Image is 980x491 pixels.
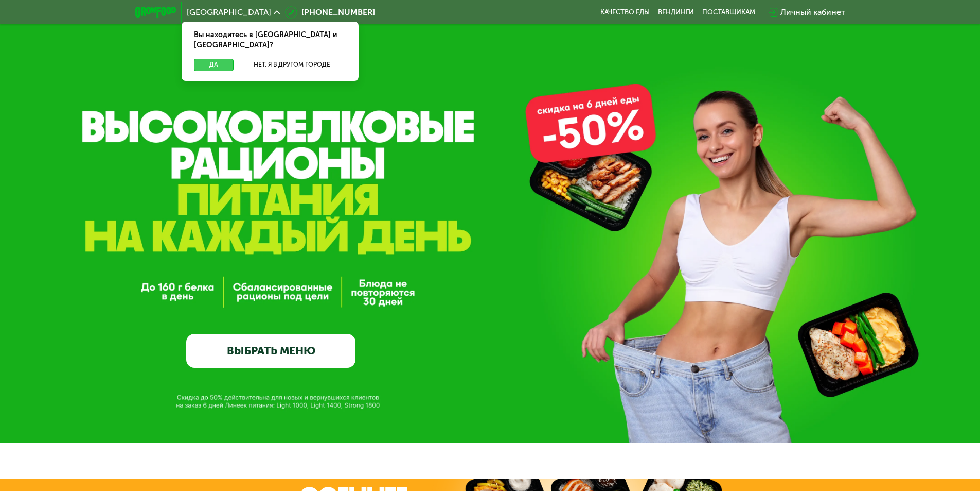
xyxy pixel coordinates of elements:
[238,59,346,71] button: Нет, я в другом городе
[194,59,234,71] button: Да
[600,8,650,16] a: Качество еды
[702,8,755,16] div: поставщикам
[780,6,845,19] div: Личный кабинет
[182,22,359,59] div: Вы находитесь в [GEOGRAPHIC_DATA] и [GEOGRAPHIC_DATA]?
[658,8,694,16] a: Вендинги
[285,6,375,19] a: [PHONE_NUMBER]
[187,8,271,16] span: [GEOGRAPHIC_DATA]
[186,334,355,368] a: ВЫБРАТЬ МЕНЮ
